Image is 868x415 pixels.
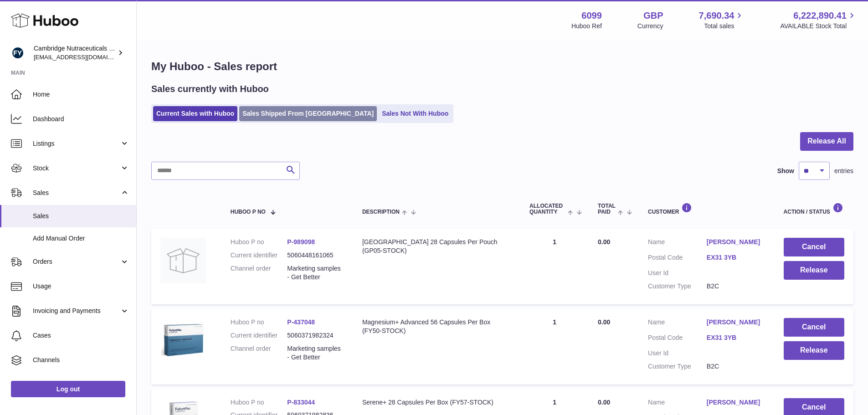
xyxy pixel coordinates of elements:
button: Cancel [784,318,844,337]
dt: Name [648,318,707,329]
dt: Postal Code [648,333,707,344]
dt: Current identifier [231,251,288,260]
dd: Marketing samples - Get Better [287,264,344,282]
a: [PERSON_NAME] [707,238,765,246]
span: Description [362,209,400,215]
dt: Name [648,398,707,409]
span: Dashboard [33,115,129,123]
span: Usage [33,282,129,291]
a: 6,222,890.41 AVAILABLE Stock Total [780,10,857,31]
dd: 5060448161065 [287,251,344,260]
dt: Name [648,238,707,249]
td: 1 [520,229,589,304]
a: P-989098 [287,238,315,246]
a: EX31 3YB [707,253,765,262]
a: [PERSON_NAME] [707,398,765,407]
a: Sales Not With Huboo [379,106,452,121]
span: AVAILABLE Stock Total [780,22,857,31]
span: Home [33,90,129,99]
h2: Sales currently with Huboo [151,83,269,95]
span: 6,222,890.41 [793,10,847,22]
dt: Channel order [231,264,288,282]
span: 0.00 [598,318,610,326]
button: Release [784,341,844,360]
span: 0.00 [598,238,610,246]
dt: User Id [648,349,707,358]
span: Sales [33,212,129,220]
img: 60991720007148.jpg [160,318,206,364]
span: ALLOCATED Quantity [529,203,565,215]
dt: Huboo P no [231,318,288,327]
span: Add Manual Order [33,234,129,243]
a: P-833044 [287,399,315,406]
dt: Channel order [231,344,288,362]
a: 7,690.34 Total sales [699,10,745,31]
dd: B2C [707,282,765,291]
dd: 5060371982324 [287,331,344,340]
dt: Current identifier [231,331,288,340]
strong: 6099 [581,10,602,22]
div: Customer [648,203,765,215]
dt: Customer Type [648,282,707,291]
button: Release All [800,132,853,151]
span: 7,690.34 [699,10,734,22]
span: Orders [33,257,120,266]
dt: Customer Type [648,362,707,371]
dd: B2C [707,362,765,371]
td: 1 [520,309,589,384]
dt: Huboo P no [231,398,288,407]
span: Total sales [704,22,745,31]
span: Sales [33,189,120,197]
a: P-437048 [287,318,315,326]
span: Channels [33,356,129,364]
img: no-photo.jpg [160,238,206,283]
label: Show [777,167,794,175]
span: Stock [33,164,120,173]
div: Action / Status [784,203,844,215]
div: Serene+ 28 Capsules Per Box (FY57-STOCK) [362,398,511,407]
span: Total paid [598,203,616,215]
span: Invoicing and Payments [33,307,120,315]
img: internalAdmin-6099@internal.huboo.com [11,46,25,60]
h1: My Huboo - Sales report [151,59,853,74]
span: [EMAIL_ADDRESS][DOMAIN_NAME] [34,53,134,61]
span: 0.00 [598,399,610,406]
button: Release [784,261,844,280]
div: Currency [637,22,663,31]
a: EX31 3YB [707,333,765,342]
div: [GEOGRAPHIC_DATA] 28 Capsules Per Pouch (GP05-STOCK) [362,238,511,255]
dt: Huboo P no [231,238,288,246]
span: Huboo P no [231,209,266,215]
dt: Postal Code [648,253,707,264]
div: Magnesium+ Advanced 56 Capsules Per Box (FY50-STOCK) [362,318,511,335]
dt: User Id [648,269,707,277]
div: Cambridge Nutraceuticals Ltd [34,44,116,61]
span: entries [834,167,853,175]
a: Sales Shipped From [GEOGRAPHIC_DATA] [239,106,377,121]
span: Cases [33,331,129,340]
span: Listings [33,139,120,148]
div: Huboo Ref [571,22,602,31]
dd: Marketing samples - Get Better [287,344,344,362]
a: [PERSON_NAME] [707,318,765,327]
a: Log out [11,381,125,397]
strong: GBP [643,10,663,22]
a: Current Sales with Huboo [153,106,237,121]
button: Cancel [784,238,844,256]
